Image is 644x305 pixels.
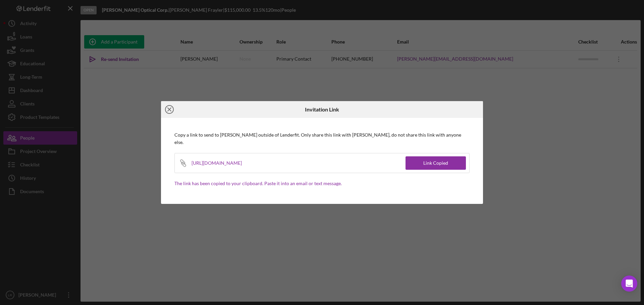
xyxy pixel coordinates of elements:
[423,156,448,170] div: Link Copied
[192,153,250,173] div: [URL][DOMAIN_NAME]
[174,180,470,187] p: The link has been copied to your clipboard. Paste it into an email or text message.
[174,131,470,146] p: Copy a link to send to [PERSON_NAME] outside of Lenderfit. Only share this link with [PERSON_NAME...
[305,106,339,112] h6: Invitation Link
[621,276,637,292] div: Open Intercom Messenger
[406,156,466,170] button: Link Copied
